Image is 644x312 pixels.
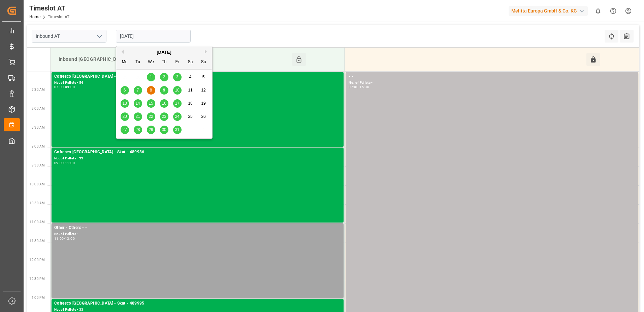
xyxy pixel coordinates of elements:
[137,88,139,93] span: 7
[175,101,179,106] span: 17
[32,107,45,110] span: 8:00 AM
[199,73,208,81] div: Choose Sunday, October 5th, 2025
[173,73,182,81] div: Choose Friday, October 3rd, 2025
[199,112,208,121] div: Choose Sunday, October 26th, 2025
[590,3,606,19] button: show 0 new notifications
[135,127,140,132] span: 28
[54,300,341,307] div: Cofresco [GEOGRAPHIC_DATA] - Skat - 489995
[162,127,166,132] span: 30
[173,58,182,67] div: Fr
[188,101,192,106] span: 18
[121,126,129,134] div: Choose Monday, October 27th, 2025
[54,225,341,231] div: Other - Others - -
[201,114,205,119] span: 26
[147,73,155,81] div: Choose Wednesday, October 1st, 2025
[54,156,341,161] div: No. of Pallets - 33
[186,86,195,95] div: Choose Saturday, October 11th, 2025
[359,85,369,88] div: 15:30
[135,114,140,119] span: 21
[509,4,590,17] button: Melitta Europa GmbH & Co. KG
[147,86,155,95] div: Choose Wednesday, October 8th, 2025
[349,73,635,80] div: - -
[32,88,45,92] span: 7:30 AM
[29,239,45,243] span: 11:30 AM
[349,80,635,86] div: No. of Pallets -
[121,86,129,95] div: Choose Monday, October 6th, 2025
[176,75,179,79] span: 3
[160,99,168,108] div: Choose Thursday, October 16th, 2025
[124,88,126,93] span: 6
[29,277,45,281] span: 12:30 PM
[29,258,45,262] span: 12:00 PM
[205,50,209,54] button: Next Month
[160,112,168,121] div: Choose Thursday, October 23rd, 2025
[188,114,192,119] span: 25
[121,99,129,108] div: Choose Monday, October 13th, 2025
[201,88,205,93] span: 12
[149,127,153,132] span: 29
[160,58,168,67] div: Th
[54,161,64,164] div: 09:00
[64,237,65,240] div: -
[122,114,127,119] span: 20
[134,126,142,134] div: Choose Tuesday, October 28th, 2025
[116,30,191,43] input: DD.MM.YYYY
[160,86,168,95] div: Choose Thursday, October 9th, 2025
[163,88,165,93] span: 9
[122,127,127,132] span: 27
[134,112,142,121] div: Choose Tuesday, October 21st, 2025
[202,75,205,79] span: 5
[134,99,142,108] div: Choose Tuesday, October 14th, 2025
[147,126,155,134] div: Choose Wednesday, October 29th, 2025
[358,85,359,88] div: -
[121,112,129,121] div: Choose Monday, October 20th, 2025
[32,126,45,129] span: 8:30 AM
[186,99,195,108] div: Choose Saturday, October 18th, 2025
[160,126,168,134] div: Choose Thursday, October 30th, 2025
[188,88,192,93] span: 11
[173,126,182,134] div: Choose Friday, October 31st, 2025
[54,80,341,86] div: No. of Pallets - 54
[199,58,208,67] div: Su
[94,31,104,42] button: open menu
[65,237,75,240] div: 13:00
[134,86,142,95] div: Choose Tuesday, October 7th, 2025
[32,30,106,43] input: Type to search/select
[186,112,195,121] div: Choose Saturday, October 25th, 2025
[29,201,45,205] span: 10:30 AM
[56,53,292,66] div: Inbound [GEOGRAPHIC_DATA]
[175,114,179,119] span: 24
[160,73,168,81] div: Choose Thursday, October 2nd, 2025
[149,114,153,119] span: 22
[147,58,155,67] div: We
[186,73,195,81] div: Choose Saturday, October 4th, 2025
[29,3,69,13] div: Timeslot AT
[175,127,179,132] span: 31
[135,101,140,106] span: 14
[64,85,65,88] div: -
[149,101,153,106] span: 15
[189,75,192,79] span: 4
[32,163,45,167] span: 9:30 AM
[509,6,588,16] div: Melitta Europa GmbH & Co. KG
[147,112,155,121] div: Choose Wednesday, October 22nd, 2025
[163,75,165,79] span: 2
[173,86,182,95] div: Choose Friday, October 10th, 2025
[199,86,208,95] div: Choose Sunday, October 12th, 2025
[175,88,179,93] span: 10
[349,85,358,88] div: 07:00
[122,101,127,106] span: 13
[116,49,212,56] div: [DATE]
[65,161,75,164] div: 11:00
[64,161,65,164] div: -
[54,85,64,88] div: 07:00
[32,145,45,148] span: 9:00 AM
[32,296,45,300] span: 1:00 PM
[54,73,341,80] div: Cofresco [GEOGRAPHIC_DATA] - Cofresco PL - 490039
[118,71,210,136] div: month 2025-10
[201,101,205,106] span: 19
[199,99,208,108] div: Choose Sunday, October 19th, 2025
[134,58,142,67] div: Tu
[606,3,621,19] button: Help Center
[173,99,182,108] div: Choose Friday, October 17th, 2025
